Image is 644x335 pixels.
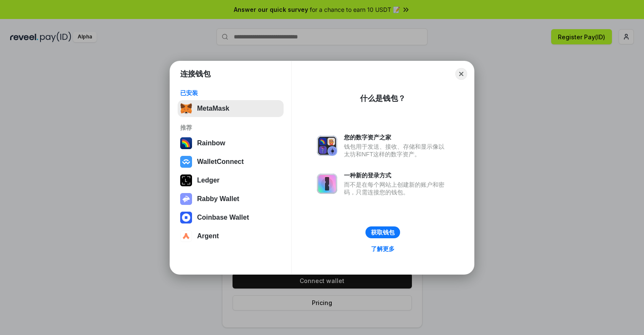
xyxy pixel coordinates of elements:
div: 什么是钱包？ [360,93,406,103]
div: 一种新的登录方式 [344,172,449,179]
a: 了解更多 [366,243,400,254]
button: WalletConnect [178,153,284,170]
button: Argent [178,228,284,245]
div: Ledger [197,177,219,184]
div: 您的数字资产之家 [344,133,449,141]
img: svg+xml,%3Csvg%20width%3D%22120%22%20height%3D%22120%22%20viewBox%3D%220%200%20120%20120%22%20fil... [180,137,192,149]
div: MetaMask [197,105,229,112]
button: Rainbow [178,135,284,152]
img: svg+xml,%3Csvg%20fill%3D%22none%22%20height%3D%2233%22%20viewBox%3D%220%200%2035%2033%22%20width%... [180,103,192,114]
div: Rabby Wallet [197,195,239,203]
div: Argent [197,232,219,240]
div: 而不是在每个网站上创建新的账户和密码，只需连接您的钱包。 [344,181,449,196]
img: svg+xml,%3Csvg%20xmlns%3D%22http%3A%2F%2Fwww.w3.org%2F2000%2Fsvg%22%20fill%3D%22none%22%20viewBox... [180,193,192,205]
div: Coinbase Wallet [197,214,249,221]
img: svg+xml,%3Csvg%20width%3D%2228%22%20height%3D%2228%22%20viewBox%3D%220%200%2028%2028%22%20fill%3D... [180,230,192,242]
div: 了解更多 [371,245,395,253]
img: svg+xml,%3Csvg%20xmlns%3D%22http%3A%2F%2Fwww.w3.org%2F2000%2Fsvg%22%20fill%3D%22none%22%20viewBox... [317,136,337,156]
img: svg+xml,%3Csvg%20xmlns%3D%22http%3A%2F%2Fwww.w3.org%2F2000%2Fsvg%22%20width%3D%2228%22%20height%3... [180,174,192,186]
div: 已安装 [180,89,281,97]
img: svg+xml,%3Csvg%20xmlns%3D%22http%3A%2F%2Fwww.w3.org%2F2000%2Fsvg%22%20fill%3D%22none%22%20viewBox... [317,174,337,194]
button: Rabby Wallet [178,191,284,207]
div: 获取钱包 [371,229,395,236]
button: 获取钱包 [365,226,400,238]
img: svg+xml,%3Csvg%20width%3D%2228%22%20height%3D%2228%22%20viewBox%3D%220%200%2028%2028%22%20fill%3D... [180,156,192,168]
button: Close [455,68,467,80]
div: 钱包用于发送、接收、存储和显示像以太坊和NFT这样的数字资产。 [344,143,449,158]
div: Rainbow [197,139,225,147]
button: Coinbase Wallet [178,209,284,226]
h1: 连接钱包 [180,69,211,79]
button: Ledger [178,172,284,189]
div: 推荐 [180,124,281,131]
div: WalletConnect [197,158,244,166]
img: svg+xml,%3Csvg%20width%3D%2228%22%20height%3D%2228%22%20viewBox%3D%220%200%2028%2028%22%20fill%3D... [180,212,192,223]
button: MetaMask [178,100,284,117]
